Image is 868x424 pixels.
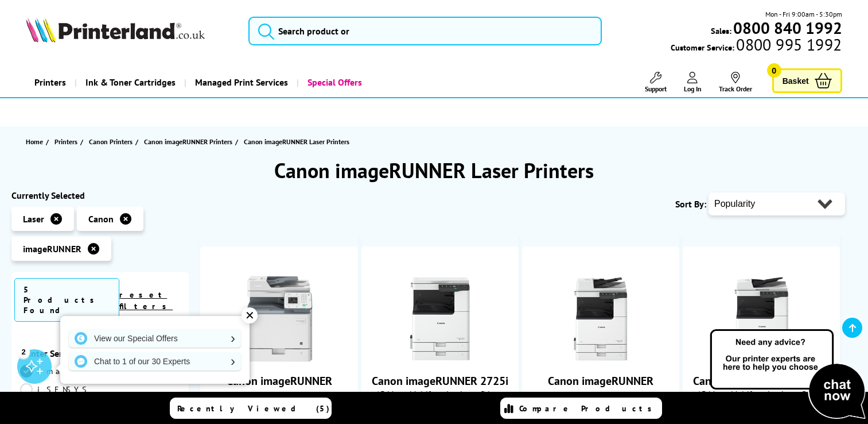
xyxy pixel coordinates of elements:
a: Canon imageRUNNER C3326i [558,353,644,364]
a: Track Order [719,72,752,93]
a: iSENSYS [20,383,100,396]
a: Printers [55,136,80,148]
div: 2 [17,345,30,358]
a: Printerland Logo [26,17,234,45]
span: Recently Viewed (5) [177,403,330,414]
span: 5 Products Found [14,278,119,322]
span: Customer Service: [671,39,842,53]
img: Canon imageRUNNER 2730i [718,276,804,362]
input: Search product or [248,17,602,45]
a: Canon imageRUNNER 2725i [397,353,483,364]
img: Open Live Chat window [707,327,868,422]
a: Log In [684,72,702,93]
h1: Canon imageRUNNER Laser Printers [11,157,857,184]
span: Log In [684,84,702,93]
a: Ink & Toner Cartridges [75,68,184,97]
span: Printers [55,136,77,148]
a: 0800 840 1992 [731,22,842,33]
span: Laser [23,213,44,225]
span: Support [645,84,667,93]
img: Canon imageRUNNER C3326i [558,276,644,362]
a: Basket 0 [772,68,842,93]
span: Sales: [711,25,731,36]
a: Special Offers [297,68,371,97]
span: Sort By: [675,198,706,210]
span: 0800 995 1992 [734,39,842,50]
a: Home [26,136,46,148]
span: Canon Printers [89,136,133,148]
a: Canon imageRUNNER C1225iF [227,373,332,403]
a: Chat to 1 of our 30 Experts [69,352,241,371]
span: Basket [783,73,809,88]
span: Compare Products [519,403,658,414]
span: A3 Mono Multifunction Laser Printer [689,388,834,399]
span: A3 Mono Multifunction Laser Printer [368,388,512,399]
a: Support [645,72,667,93]
div: ✕ [242,307,258,323]
a: Canon imageRUNNER C1225iF [236,353,322,364]
img: Printerland Logo [26,17,205,43]
a: Canon imageRUNNER 2725i [372,373,508,388]
a: Canon imageRUNNER Printers [144,136,235,148]
a: Managed Print Services [184,68,297,97]
span: Canon imageRUNNER Printers [144,136,232,148]
span: Canon imageRUNNER Laser Printers [244,137,349,146]
span: Canon [88,213,114,225]
img: Canon imageRUNNER C1225iF [236,276,322,362]
a: Canon Printers [89,136,135,148]
b: 0800 840 1992 [733,17,842,38]
a: Canon imageRUNNER 2730i [693,373,830,388]
a: Canon imageRUNNER C3326i [548,373,653,403]
span: 0 [767,63,781,78]
a: Printers [26,68,75,97]
div: Currently Selected [11,190,189,201]
span: Mon - Fri 9:00am - 5:30pm [765,9,842,20]
img: Canon imageRUNNER 2725i [397,276,483,362]
a: reset filters [119,290,173,311]
a: Compare Products [500,398,662,419]
a: View our Special Offers [69,329,241,348]
a: Recently Viewed (5) [170,398,332,419]
span: imageRUNNER [23,243,81,255]
span: Ink & Toner Cartridges [85,68,176,97]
